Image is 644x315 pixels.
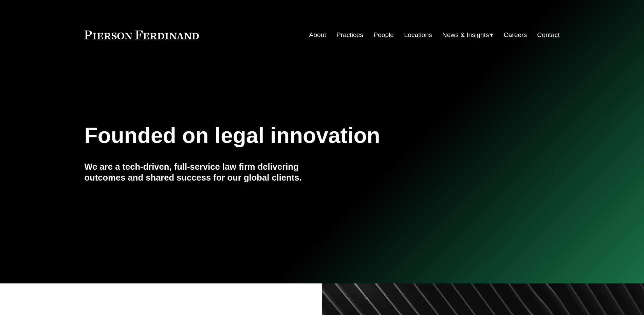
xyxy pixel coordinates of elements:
h1: Founded on legal innovation [85,123,481,148]
span: News & Insights [442,29,489,41]
a: Locations [404,29,432,41]
a: folder dropdown [442,29,494,41]
a: Contact [537,29,559,41]
a: People [373,29,394,41]
h4: We are a tech-driven, full-service law firm delivering outcomes and shared success for our global... [85,161,322,183]
a: About [309,29,326,41]
a: Careers [504,29,527,41]
a: Practices [336,29,363,41]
